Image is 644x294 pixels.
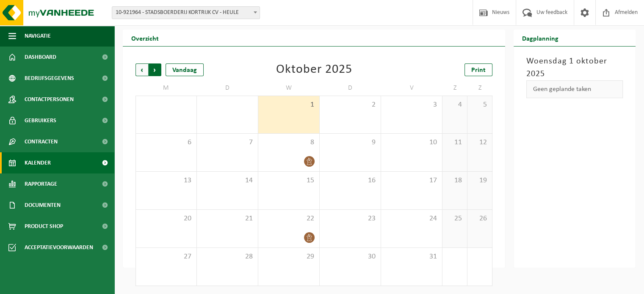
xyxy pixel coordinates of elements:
[324,138,376,147] span: 9
[263,252,315,261] span: 29
[25,89,74,110] span: Contactpersonen
[385,252,438,261] span: 31
[201,176,254,185] span: 14
[123,30,167,46] h2: Overzicht
[25,47,56,68] span: Dashboard
[112,7,260,19] span: 10-921964 - STADSBOERDERIJ KORTRIJK CV - HEULE
[324,214,376,223] span: 23
[135,63,148,76] span: Vorige
[447,214,463,223] span: 25
[385,100,438,110] span: 3
[140,252,192,261] span: 27
[25,195,61,216] span: Documenten
[263,176,315,185] span: 15
[385,214,438,223] span: 24
[276,63,352,76] div: Oktober 2025
[526,55,623,80] h3: Woensdag 1 oktober 2025
[472,100,488,110] span: 5
[320,80,381,96] td: D
[472,176,488,185] span: 19
[140,138,192,147] span: 6
[201,214,254,223] span: 21
[385,138,438,147] span: 10
[140,214,192,223] span: 20
[447,100,463,110] span: 4
[447,138,463,147] span: 11
[472,214,488,223] span: 26
[324,100,376,110] span: 2
[464,63,492,76] a: Print
[201,138,254,147] span: 7
[149,63,161,76] span: Volgende
[514,30,567,46] h2: Dagplanning
[112,6,260,19] span: 10-921964 - STADSBOERDERIJ KORTRIJK CV - HEULE
[381,80,442,96] td: V
[472,138,488,147] span: 12
[263,138,315,147] span: 8
[258,80,320,96] td: W
[25,173,57,195] span: Rapportage
[197,80,258,96] td: D
[385,176,438,185] span: 17
[263,100,315,110] span: 1
[25,237,93,258] span: Acceptatievoorwaarden
[324,252,376,261] span: 30
[263,214,315,223] span: 22
[140,176,192,185] span: 13
[25,152,51,173] span: Kalender
[25,25,51,47] span: Navigatie
[25,110,56,131] span: Gebruikers
[166,63,204,76] div: Vandaag
[25,216,63,237] span: Product Shop
[467,80,492,96] td: Z
[135,80,197,96] td: M
[526,80,623,98] div: Geen geplande taken
[324,176,376,185] span: 16
[201,252,254,261] span: 28
[471,67,486,74] span: Print
[25,131,58,152] span: Contracten
[25,68,74,89] span: Bedrijfsgegevens
[447,176,463,185] span: 18
[442,80,467,96] td: Z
